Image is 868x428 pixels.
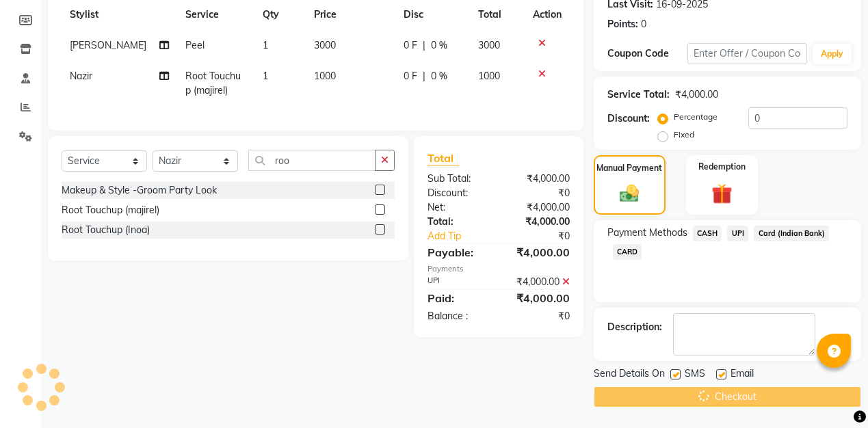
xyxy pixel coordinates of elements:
span: 1000 [478,70,500,82]
label: Manual Payment [596,162,662,174]
div: ₹4,000.00 [499,275,580,289]
a: Add Tip [417,229,512,243]
div: ₹4,000.00 [499,215,580,229]
span: Payment Methods [607,226,687,240]
span: Root Touchup (majirel) [185,70,241,96]
span: | [423,69,425,83]
span: CARD [613,244,642,260]
span: Nazir [70,70,92,82]
img: _gift.svg [705,181,739,206]
div: ₹4,000.00 [499,200,580,215]
span: UPI [727,226,748,241]
div: Root Touchup (Inoa) [62,223,150,237]
div: Balance : [417,309,499,323]
span: 1000 [314,70,336,82]
span: Send Details On [594,366,665,384]
span: 1 [263,39,268,51]
span: 3000 [314,39,336,51]
div: Discount: [417,186,499,200]
div: Payments [428,263,570,275]
span: | [423,38,425,53]
div: ₹4,000.00 [675,88,718,102]
label: Redemption [698,161,746,173]
div: Root Touchup (majirel) [62,203,159,217]
span: Email [731,366,754,384]
div: Discount: [607,111,650,126]
div: UPI [417,275,499,289]
input: Search or Scan [248,150,376,171]
div: Makeup & Style -Groom Party Look [62,183,217,198]
div: Payable: [417,244,499,260]
span: 1 [263,70,268,82]
span: Card (Indian Bank) [754,226,829,241]
img: _cash.svg [614,183,645,205]
span: [PERSON_NAME] [70,39,146,51]
div: Points: [607,17,638,31]
span: 0 F [404,38,417,53]
div: Service Total: [607,88,670,102]
div: Total: [417,215,499,229]
div: ₹4,000.00 [499,172,580,186]
div: Net: [417,200,499,215]
div: ₹0 [499,309,580,323]
div: Sub Total: [417,172,499,186]
div: Coupon Code [607,46,687,61]
span: CASH [693,226,722,241]
div: ₹0 [512,229,580,243]
span: 3000 [478,39,500,51]
div: ₹4,000.00 [499,244,580,260]
span: 0 % [431,69,447,83]
span: 0 % [431,38,447,53]
div: 0 [641,17,646,31]
div: Paid: [417,290,499,306]
span: Peel [185,39,205,51]
div: ₹4,000.00 [499,290,580,306]
div: Description: [607,320,662,334]
div: ₹0 [499,186,580,200]
label: Percentage [674,111,718,123]
label: Fixed [674,129,694,141]
span: 0 F [404,69,417,83]
span: Total [428,151,459,165]
button: Apply [813,44,852,64]
input: Enter Offer / Coupon Code [687,43,808,64]
span: SMS [685,366,705,384]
